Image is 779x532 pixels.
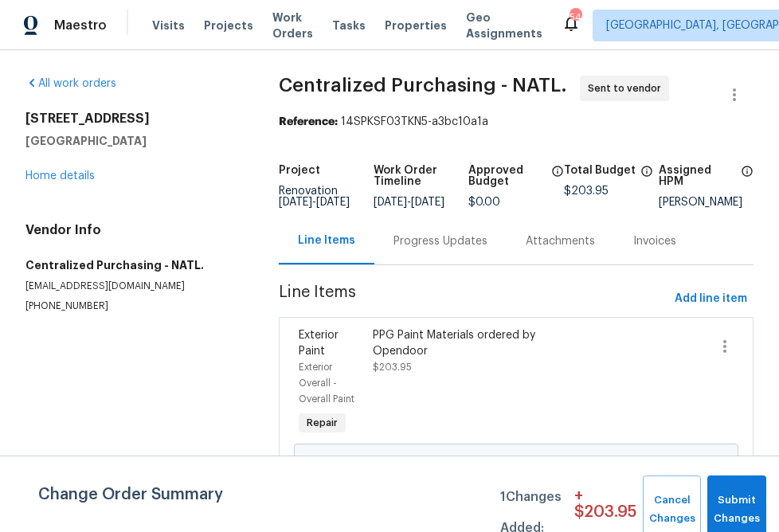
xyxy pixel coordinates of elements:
div: Invoices [633,233,676,249]
h5: Project [279,165,320,176]
a: All work orders [25,78,116,89]
span: Geo Assignments [466,10,542,41]
span: Repair [300,415,344,431]
div: Line Items [298,233,355,248]
div: [PERSON_NAME] [659,197,754,208]
span: $203.95 [564,186,609,197]
span: [DATE] [374,197,407,208]
h5: Work Order Timeline [374,165,468,187]
span: Projects [204,18,253,33]
span: Exterior Paint [299,330,339,357]
span: [DATE] [411,197,444,208]
span: Cancel Changes [651,491,693,528]
p: [PHONE_NUMBER] [25,299,241,313]
span: Renovation [279,186,350,208]
div: 544 [570,10,581,25]
span: Sent to vendor [588,80,667,96]
span: - [279,197,350,208]
div: Attachments [526,233,595,249]
span: Work Orders [272,10,313,41]
span: Tasks [332,20,366,31]
span: [DATE] [316,197,350,208]
div: PPG Paint Materials ordered by Opendoor [373,327,549,359]
b: Reference: [279,116,338,127]
div: 14SPKSF03TKN5-a3bc10a1a [279,114,754,130]
h5: [GEOGRAPHIC_DATA] [25,133,241,149]
span: Centralized Purchasing - NATL. [279,76,567,95]
button: Add line item [668,284,754,314]
span: Maestro [54,18,107,33]
span: Visits [152,18,185,33]
span: - [374,197,444,208]
span: Properties [385,18,447,33]
h4: Vendor Info [25,222,241,238]
span: $203.95 [373,362,412,372]
span: The total cost of line items that have been proposed by Opendoor. This sum includes line items th... [640,165,653,186]
h5: Approved Budget [468,165,546,187]
h5: Assigned HPM [659,165,736,187]
h5: Total Budget [564,165,636,176]
span: Submit Changes [715,491,758,528]
span: The hpm assigned to this work order. [741,165,754,197]
span: The total cost of line items that have been approved by both Opendoor and the Trade Partner. This... [551,165,564,197]
h5: Centralized Purchasing - NATL. [25,257,241,273]
span: Exterior Overall - Overall Paint [299,362,354,404]
div: Progress Updates [393,233,487,249]
span: Add line item [675,289,747,309]
p: [EMAIL_ADDRESS][DOMAIN_NAME] [25,280,241,293]
span: Line Items [279,284,668,314]
a: Home details [25,170,95,182]
span: [DATE] [279,197,312,208]
span: $0.00 [468,197,500,208]
h2: [STREET_ADDRESS] [25,111,241,127]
